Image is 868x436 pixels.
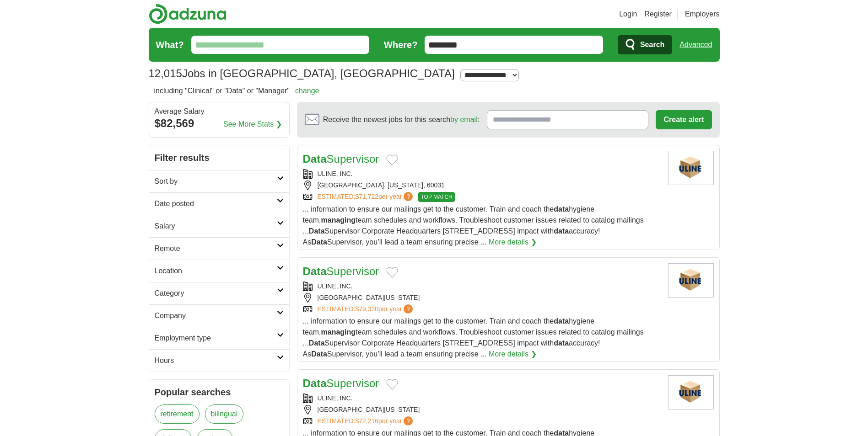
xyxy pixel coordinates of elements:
[311,238,327,246] strong: Data
[554,227,569,235] strong: data
[404,304,413,314] span: ?
[223,119,282,130] a: See More Stats ❯
[554,339,569,347] strong: data
[155,355,277,366] h2: Hours
[489,349,537,360] a: More details ❯
[155,198,277,209] h2: Date posted
[155,115,284,132] div: $82,569
[149,237,289,260] a: Remote
[303,317,644,358] span: ... information to ensure our mailings get to the customer. Train and coach the hygiene team, tea...
[149,260,289,282] a: Location
[679,36,712,54] a: Advanced
[155,108,284,115] div: Average Salary
[321,328,356,336] strong: managing
[318,192,415,202] a: ESTIMATED:$71,722per year?
[295,87,319,95] a: change
[155,176,277,187] h2: Sort by
[384,38,417,52] label: Where?
[640,36,664,54] span: Search
[618,35,672,54] button: Search
[303,265,327,277] strong: Data
[318,282,353,290] a: ULINE, INC.
[386,267,398,278] button: Add to favorite jobs
[303,153,379,165] a: DataSupervisor
[644,9,672,20] a: Register
[318,170,353,177] a: ULINE, INC.
[318,416,415,426] a: ESTIMATED:$72,216per year?
[149,192,289,215] a: Date posted
[155,288,277,299] h2: Category
[155,243,277,254] h2: Remote
[311,350,327,358] strong: Data
[489,237,537,248] a: More details ❯
[149,327,289,349] a: Employment type
[668,375,714,409] img: Uline logo
[156,38,184,52] label: What?
[355,193,378,200] span: $71,722
[303,293,661,303] div: [GEOGRAPHIC_DATA][US_STATE]
[418,192,454,202] span: TOP MATCH
[318,394,353,402] a: ULINE, INC.
[303,265,379,277] a: DataSupervisor
[303,377,327,389] strong: Data
[205,404,244,424] a: bilingual
[303,205,644,246] span: ... information to ensure our mailings get to the customer. Train and coach the hygiene team, tea...
[303,405,661,415] div: [GEOGRAPHIC_DATA][US_STATE]
[386,379,398,390] button: Add to favorite jobs
[355,417,378,425] span: $72,216
[154,85,319,96] h2: including "Clinical" or "Data" or "Manager"
[149,4,226,24] img: Adzuna logo
[149,67,455,80] h1: Jobs in [GEOGRAPHIC_DATA], [GEOGRAPHIC_DATA]
[404,192,413,201] span: ?
[155,310,277,321] h2: Company
[155,221,277,232] h2: Salary
[619,9,637,20] a: Login
[668,151,714,185] img: Uline logo
[450,116,478,123] a: by email
[149,65,182,82] span: 12,015
[355,305,378,313] span: $79,320
[323,114,480,125] span: Receive the newest jobs for this search :
[685,9,720,20] a: Employers
[303,181,661,190] div: [GEOGRAPHIC_DATA], [US_STATE], 60031
[155,266,277,276] h2: Location
[309,227,325,235] strong: Data
[303,153,327,165] strong: Data
[149,304,289,327] a: Company
[318,304,415,314] a: ESTIMATED:$79,320per year?
[149,145,289,170] h2: Filter results
[149,349,289,372] a: Hours
[149,170,289,192] a: Sort by
[321,216,356,224] strong: managing
[149,282,289,304] a: Category
[656,110,712,129] button: Create alert
[386,154,398,165] button: Add to favorite jobs
[668,263,714,298] img: Uline logo
[155,385,284,399] h2: Popular searches
[309,339,325,347] strong: Data
[155,404,199,424] a: retirement
[149,215,289,237] a: Salary
[404,416,413,425] span: ?
[303,377,379,389] a: DataSupervisor
[554,317,569,325] strong: data
[554,205,569,213] strong: data
[155,333,277,344] h2: Employment type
